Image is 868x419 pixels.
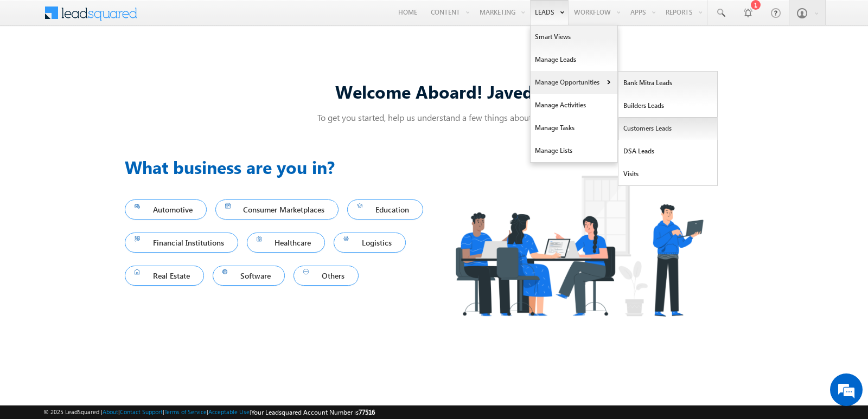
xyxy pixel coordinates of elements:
[618,72,718,94] a: Bank Mitra Leads
[618,94,718,117] a: Builders Leads
[343,235,396,250] span: Logistics
[225,202,329,217] span: Consumer Marketplaces
[135,268,194,283] span: Real Estate
[531,25,617,48] a: Smart Views
[222,268,276,283] span: Software
[531,48,617,71] a: Manage Leads
[531,139,617,162] a: Manage Lists
[164,408,207,415] a: Terms of Service
[618,140,718,163] a: DSA Leads
[135,202,197,217] span: Automotive
[434,154,724,338] img: Industry.png
[359,408,375,416] span: 77516
[125,80,743,103] div: Welcome Aboard! Javed
[531,71,617,94] a: Manage Opportunities
[43,407,375,417] span: © 2025 LeadSquared | | | | |
[618,163,718,185] a: Visits
[251,408,375,416] span: Your Leadsquared Account Number is
[531,94,617,117] a: Manage Activities
[125,112,743,123] p: To get you started, help us understand a few things about you!
[618,117,718,140] a: Customers Leads
[208,408,250,415] a: Acceptable Use
[303,268,349,283] span: Others
[120,408,163,415] a: Contact Support
[135,235,228,250] span: Financial Institutions
[531,117,617,139] a: Manage Tasks
[103,408,118,415] a: About
[125,154,434,180] h3: What business are you in?
[357,202,413,217] span: Education
[257,235,316,250] span: Healthcare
